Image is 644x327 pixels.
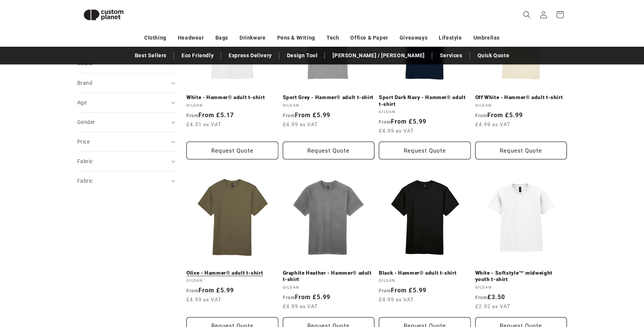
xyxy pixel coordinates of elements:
span: Price [77,139,90,145]
span: Fabric [77,178,93,184]
a: Pens & Writing [277,31,315,44]
a: Clothing [144,31,166,44]
summary: Price [77,132,175,151]
a: Services [436,49,466,62]
iframe: Chat Widget [606,291,644,327]
a: Office & Paper [350,31,388,44]
a: Umbrellas [473,31,500,44]
summary: Search [519,6,535,23]
a: Bags [215,31,228,44]
a: Quick Quote [474,49,513,62]
button: Request Quote [379,142,471,159]
a: White - Softstyle™ midweight youth t-shirt [475,270,567,283]
a: Drinkware [240,31,266,44]
summary: Gender (0 selected) [77,113,175,132]
a: Black - Hammer® adult t-shirt [379,270,471,277]
a: Best Sellers [131,49,170,62]
summary: Fabric (0 selected) [77,152,175,171]
span: Fabric [77,158,93,164]
a: Off White - Hammer® adult t-shirt [475,94,567,101]
a: Eco Friendly [178,49,217,62]
span: Colour [77,60,93,66]
span: Age [77,99,87,105]
span: Brand [77,80,92,86]
a: [PERSON_NAME] / [PERSON_NAME] [329,49,428,62]
a: Tech [327,31,339,44]
summary: Age (0 selected) [77,93,175,112]
a: Lifestyle [439,31,462,44]
summary: Brand (0 selected) [77,73,175,93]
button: Request Quote [475,142,567,159]
summary: Fabric (0 selected) [77,171,175,191]
a: Headwear [178,31,204,44]
img: Custom Planet [77,3,130,27]
button: Request Quote [186,142,278,159]
a: Express Delivery [225,49,276,62]
a: Sport Grey - Hammer® adult t-shirt [283,94,375,101]
button: Request Quote [283,142,375,159]
a: Giveaways [400,31,427,44]
a: Design Tool [283,49,322,62]
a: Olive - Hammer® adult t-shirt [186,270,278,277]
a: Graphite Heather - Hammer® adult t-shirt [283,270,375,283]
a: Sport Dark Navy - Hammer® adult t-shirt [379,94,471,107]
a: White - Hammer® adult t-shirt [186,94,278,101]
span: Gender [77,119,95,125]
